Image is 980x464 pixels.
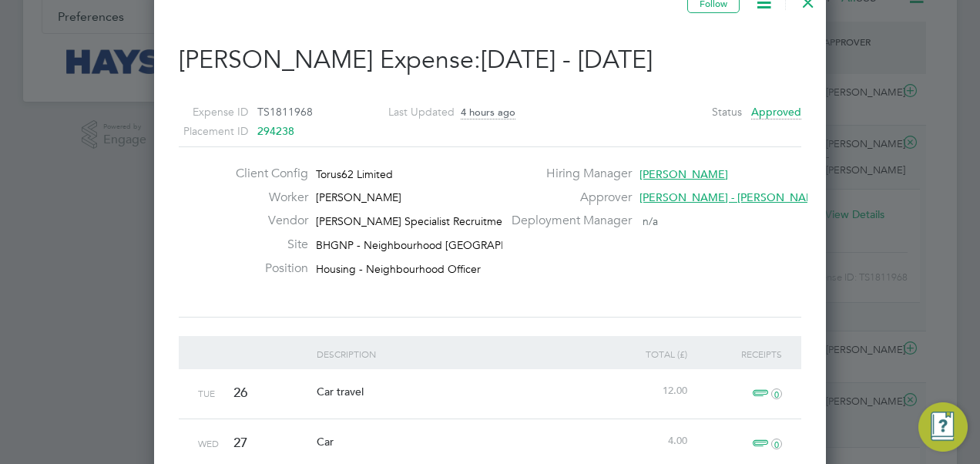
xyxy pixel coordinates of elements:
[461,106,515,119] span: 4 hours ago
[316,167,393,181] span: Torus62 Limited
[316,262,481,276] span: Housing - Neighbourhood Officer
[691,336,786,372] div: Receipts
[233,385,247,401] span: 26
[502,190,632,206] label: Approver
[257,124,294,138] span: 294238
[223,190,308,206] label: Worker
[316,238,567,252] span: BHGNP - Neighbourhood [GEOGRAPHIC_DATA]…
[639,190,826,204] span: [PERSON_NAME] - [PERSON_NAME]
[223,261,308,277] label: Position
[198,387,215,399] span: Tue
[316,190,401,204] span: [PERSON_NAME]
[502,166,632,182] label: Hiring Manager
[663,384,687,397] span: 12.00
[771,388,782,399] i: 0
[317,435,334,449] span: Car
[643,214,658,228] span: n/a
[596,336,691,372] div: Total (£)
[502,213,632,229] label: Deployment Manager
[159,103,248,122] label: Expense ID
[223,166,308,182] label: Client Config
[317,385,364,398] span: Car travel
[179,44,801,76] h2: [PERSON_NAME] Expense:
[751,105,801,119] span: Approved
[918,402,968,452] button: Engage Resource Center
[198,437,219,449] span: Wed
[771,439,782,449] i: 0
[223,213,308,229] label: Vendor
[481,45,653,75] span: [DATE] - [DATE]
[159,122,248,141] label: Placement ID
[233,435,247,451] span: 27
[712,103,742,122] label: Status
[316,214,552,228] span: [PERSON_NAME] Specialist Recruitment Limited
[223,237,308,253] label: Site
[668,434,687,447] span: 4.00
[366,103,455,122] label: Last Updated
[313,336,597,372] div: Description
[639,167,728,181] span: [PERSON_NAME]
[257,105,313,119] span: TS1811968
